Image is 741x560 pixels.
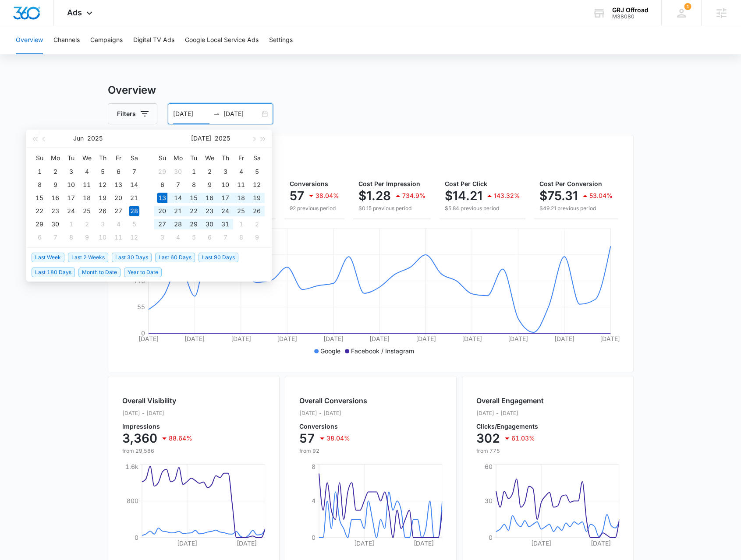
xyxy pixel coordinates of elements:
td: 2025-07-16 [202,191,217,204]
tspan: 4 [311,497,315,504]
tspan: 1.6k [125,463,138,470]
input: Start date [173,109,209,119]
div: 27 [157,219,167,229]
tspan: [DATE] [413,539,433,547]
tspan: 0 [134,534,138,541]
span: Last 2 Weeks [68,253,108,262]
p: 38.04% [316,193,339,199]
div: 3 [157,232,167,243]
span: Last 180 Days [32,268,75,277]
tspan: [DATE] [323,335,343,342]
td: 2025-06-13 [110,178,126,191]
span: Cost Per Click [445,180,487,187]
td: 2025-06-24 [63,204,79,218]
div: 13 [157,193,167,203]
div: 19 [252,193,262,203]
td: 2025-07-11 [233,178,249,191]
td: 2025-06-04 [79,165,95,178]
th: We [202,151,217,165]
div: 4 [236,166,246,177]
div: 15 [188,193,199,203]
div: 28 [129,206,139,216]
p: $5.84 previous period [445,204,520,212]
div: 13 [113,180,124,190]
span: swap-right [213,110,220,117]
div: 10 [220,180,230,190]
div: 31 [220,219,230,229]
tspan: [DATE] [554,335,574,342]
div: 1 [34,166,45,177]
td: 2025-07-07 [170,178,186,191]
div: 5 [188,232,199,243]
td: 2025-07-19 [249,191,265,204]
tspan: 60 [484,463,492,470]
div: 5 [252,166,262,177]
p: $0.15 previous period [358,204,425,212]
td: 2025-06-20 [110,191,126,204]
div: 23 [50,206,60,216]
div: 9 [204,180,215,190]
div: 11 [113,232,124,243]
div: 8 [236,232,246,243]
td: 2025-07-30 [202,218,217,231]
p: from 92 [299,447,367,455]
tspan: [DATE] [177,539,197,547]
tspan: [DATE] [354,539,374,547]
div: 17 [66,193,76,203]
div: 7 [50,232,60,243]
div: 1 [66,219,76,229]
td: 2025-07-26 [249,204,265,218]
td: 2025-06-28 [126,204,142,218]
button: [DATE] [191,130,211,147]
h2: Overall Visibility [122,395,192,406]
p: from 775 [476,447,544,455]
button: Overview [16,26,43,54]
td: 2025-06-12 [95,178,110,191]
td: 2025-07-23 [202,204,217,218]
p: $14.21 [445,189,482,203]
div: 7 [129,166,139,177]
div: 18 [236,193,246,203]
tspan: [DATE] [369,335,389,342]
td: 2025-07-05 [249,165,265,178]
td: 2025-07-09 [79,231,95,244]
td: 2025-07-05 [126,218,142,231]
span: Year to Date [124,268,162,277]
div: 3 [97,219,108,229]
td: 2025-06-18 [79,191,95,204]
td: 2025-07-13 [154,191,170,204]
div: 29 [34,219,45,229]
tspan: [DATE] [415,335,436,342]
td: 2025-07-03 [217,165,233,178]
tspan: 0 [488,534,492,541]
td: 2025-06-10 [63,178,79,191]
th: Th [95,151,110,165]
div: notifications count [684,3,691,10]
td: 2025-06-30 [47,218,63,231]
td: 2025-08-08 [233,231,249,244]
tspan: [DATE] [184,335,205,342]
tspan: 30 [484,497,492,504]
button: 2025 [87,130,103,147]
div: 1 [188,166,199,177]
div: 2 [252,219,262,229]
p: 57 [299,431,315,445]
p: $75.31 [539,189,578,203]
div: 25 [82,206,92,216]
td: 2025-06-08 [32,178,47,191]
p: [DATE] - [DATE] [299,409,367,417]
th: Su [32,151,47,165]
div: 3 [66,166,76,177]
td: 2025-07-14 [170,191,186,204]
div: 23 [204,206,215,216]
td: 2025-06-30 [170,165,186,178]
td: 2025-06-14 [126,178,142,191]
div: 8 [66,232,76,243]
h2: Overall Conversions [299,395,367,406]
th: Th [217,151,233,165]
td: 2025-08-07 [217,231,233,244]
tspan: [DATE] [230,335,251,342]
td: 2025-06-29 [32,218,47,231]
p: 734.9% [402,193,425,199]
td: 2025-07-28 [170,218,186,231]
